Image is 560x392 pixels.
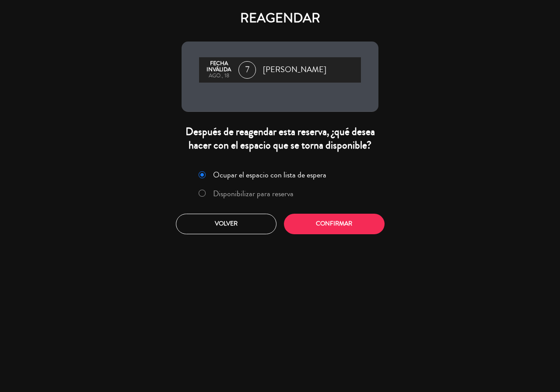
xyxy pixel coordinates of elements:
button: Confirmar [284,214,385,234]
button: Volver [176,214,276,234]
div: Después de reagendar esta reserva, ¿qué desea hacer con el espacio que se torna disponible? [182,125,378,152]
h4: REAGENDAR [182,10,378,26]
label: Ocupar el espacio con lista de espera [213,171,326,179]
span: [PERSON_NAME] [263,63,326,76]
div: ago., 18 [203,73,234,79]
span: 7 [238,61,256,79]
div: Fecha inválida [203,61,234,73]
label: Disponibilizar para reserva [213,190,294,198]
